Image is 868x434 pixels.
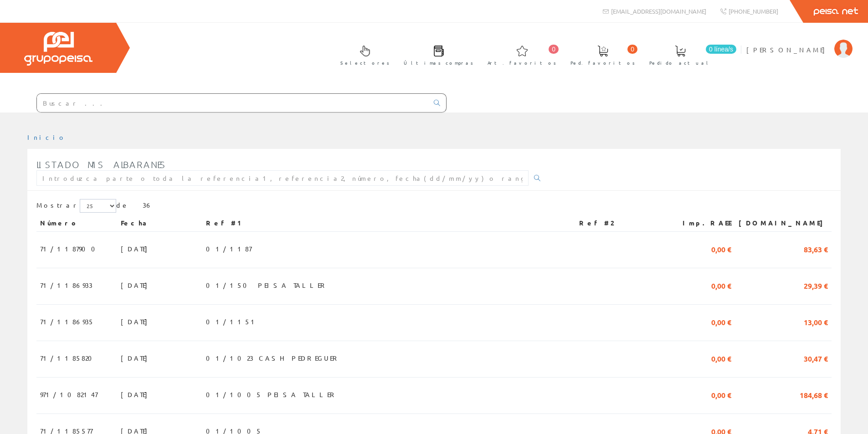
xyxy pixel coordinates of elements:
span: [DATE] [121,350,152,366]
span: [DATE] [121,314,152,329]
th: Fecha [117,215,202,231]
a: Selectores [331,38,394,71]
span: Selectores [340,58,390,67]
span: Pedido actual [649,58,711,67]
span: 0,00 € [711,277,731,293]
span: 30,47 € [804,350,828,366]
span: 0 [549,45,559,54]
span: 01/1023 CASH PEDREGUER [206,350,340,366]
span: 971/1082147 [40,387,98,402]
span: Listado mis albaranes [36,159,166,170]
span: Ped. favoritos [570,58,635,67]
span: 0 [627,45,637,54]
span: [DATE] [121,277,152,293]
span: 71/1186933 [40,277,92,293]
span: [PHONE_NUMBER] [729,7,778,15]
th: Imp.RAEE [667,215,735,231]
span: 29,39 € [804,277,828,293]
span: [EMAIL_ADDRESS][DOMAIN_NAME] [611,7,706,15]
span: [DATE] [121,241,152,256]
span: 71/1187900 [40,241,101,256]
th: Ref #2 [575,215,667,231]
span: 0,00 € [711,314,731,329]
div: de 36 [36,199,832,215]
a: [PERSON_NAME] [746,38,853,46]
th: [DOMAIN_NAME] [735,215,832,231]
label: Mostrar [36,199,116,213]
img: Grupo Peisa [24,32,92,66]
span: 71/1186935 [40,314,94,329]
a: Últimas compras [395,38,478,71]
th: Número [36,215,117,231]
span: [PERSON_NAME] [746,45,830,54]
span: Art. favoritos [488,58,556,67]
span: 01/150 PEISA TALLER [206,277,328,293]
span: 0,00 € [711,387,731,402]
span: 71/1185820 [40,350,98,366]
span: 01/1151 [206,314,258,329]
span: 0,00 € [711,350,731,366]
span: 83,63 € [804,241,828,256]
span: 0,00 € [711,241,731,256]
th: Ref #1 [202,215,575,231]
input: Introduzca parte o toda la referencia1, referencia2, número, fecha(dd/mm/yy) o rango de fechas(dd... [36,170,529,186]
span: 0 línea/s [706,45,736,54]
span: 01/1005 PEISA TALLER [206,387,338,402]
input: Buscar ... [37,94,428,112]
span: 01/1187 [206,241,252,256]
span: [DATE] [121,387,152,402]
span: 184,68 € [800,387,828,402]
a: Inicio [27,133,66,141]
select: Mostrar [80,199,116,213]
span: 13,00 € [804,314,828,329]
span: Últimas compras [404,58,473,67]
